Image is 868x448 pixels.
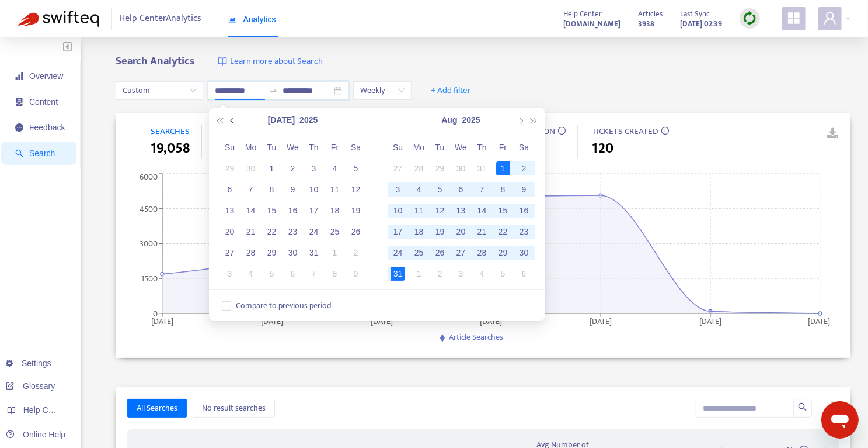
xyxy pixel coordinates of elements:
[325,200,346,221] td: 2025-07-18
[475,246,489,260] div: 28
[120,8,202,30] span: Help Center Analytics
[6,381,55,391] a: Glossary
[262,200,283,221] td: 2025-07-15
[29,123,65,132] span: Feedback
[451,200,472,221] td: 2025-08-13
[472,263,493,284] td: 2025-09-04
[228,15,276,24] span: Analytics
[433,225,447,239] div: 19
[391,267,405,281] div: 31
[325,221,346,242] td: 2025-07-25
[137,402,177,415] span: All Searches
[563,17,621,30] a: [DOMAIN_NAME]
[269,86,278,95] span: swap-right
[304,200,325,221] td: 2025-07-17
[391,225,405,239] div: 17
[388,221,409,242] td: 2025-08-17
[307,225,321,239] div: 24
[6,359,51,368] a: Settings
[151,315,173,328] tspan: [DATE]
[451,263,472,284] td: 2025-09-03
[349,246,363,260] div: 2
[223,225,237,239] div: 20
[283,242,304,263] td: 2025-07-30
[454,204,468,218] div: 13
[15,72,23,80] span: signal
[517,267,531,281] div: 6
[127,399,187,418] button: All Searches
[563,18,621,30] strong: [DOMAIN_NAME]
[304,158,325,179] td: 2025-07-03
[328,161,342,175] div: 4
[493,221,514,242] td: 2025-08-22
[151,124,190,139] span: SEARCHES
[517,182,531,197] div: 9
[472,137,493,158] th: Th
[219,200,240,221] td: 2025-07-13
[388,137,409,158] th: Su
[391,161,405,175] div: 27
[268,108,295,132] button: [DATE]
[283,263,304,284] td: 2025-08-06
[430,179,451,200] td: 2025-08-05
[328,246,342,260] div: 1
[454,267,468,281] div: 3
[202,402,266,415] span: No result searches
[388,179,409,200] td: 2025-08-03
[742,11,757,26] img: sync.dc5367851b00ba804db3.png
[307,246,321,260] div: 31
[262,263,283,284] td: 2025-08-05
[244,225,258,239] div: 21
[475,161,489,175] div: 31
[517,204,531,218] div: 16
[391,246,405,260] div: 24
[808,315,831,328] tspan: [DATE]
[18,11,99,27] img: Swifteq
[223,161,237,175] div: 29
[514,179,535,200] td: 2025-08-09
[223,182,237,197] div: 6
[409,179,430,200] td: 2025-08-04
[244,246,258,260] div: 28
[286,182,300,197] div: 9
[141,272,158,285] tspan: 1500
[412,182,426,197] div: 4
[325,242,346,263] td: 2025-08-01
[325,137,346,158] th: Fr
[219,137,240,158] th: Su
[23,405,71,415] span: Help Centers
[349,225,363,239] div: 26
[349,204,363,218] div: 19
[265,267,279,281] div: 5
[472,200,493,221] td: 2025-08-14
[514,221,535,242] td: 2025-08-23
[422,81,480,100] button: + Add filter
[151,138,190,159] span: 19,058
[433,246,447,260] div: 26
[430,137,451,158] th: Tu
[265,182,279,197] div: 8
[219,221,240,242] td: 2025-07-20
[325,263,346,284] td: 2025-08-08
[430,200,451,221] td: 2025-08-12
[286,246,300,260] div: 30
[430,221,451,242] td: 2025-08-19
[433,161,447,175] div: 29
[240,242,262,263] td: 2025-07-28
[475,225,489,239] div: 21
[240,221,262,242] td: 2025-07-21
[430,263,451,284] td: 2025-09-02
[412,267,426,281] div: 1
[451,158,472,179] td: 2025-07-30
[240,137,262,158] th: Mo
[409,221,430,242] td: 2025-08-18
[265,204,279,218] div: 15
[283,158,304,179] td: 2025-07-02
[304,179,325,200] td: 2025-07-10
[409,200,430,221] td: 2025-08-11
[219,242,240,263] td: 2025-07-27
[349,161,363,175] div: 5
[680,8,710,20] span: Last Sync
[590,315,612,328] tspan: [DATE]
[346,242,367,263] td: 2025-08-02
